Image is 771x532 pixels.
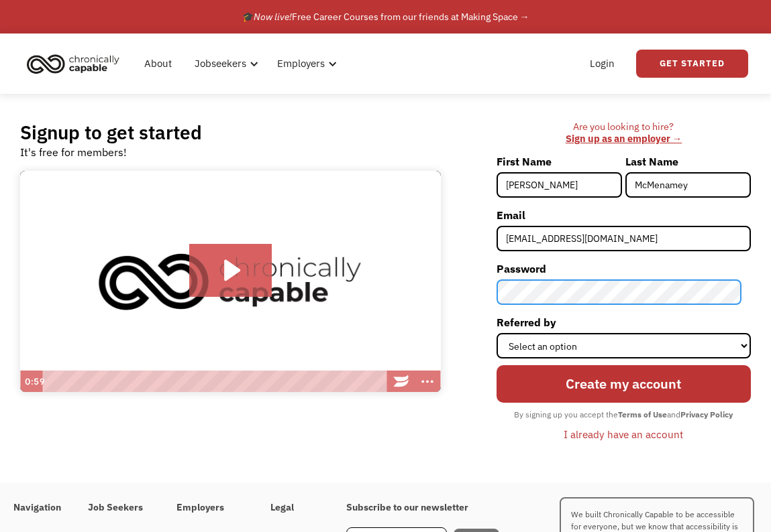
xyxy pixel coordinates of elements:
[346,502,499,514] h4: Subscribe to our newsletter
[680,409,733,419] strong: Privacy Policy
[497,172,622,198] input: Joni
[270,502,319,514] h4: Legal
[554,423,693,446] a: I already have an account
[497,226,751,251] input: john@doe.com
[242,9,529,25] div: 🎓 Free Career Courses from our friends at Making Space →
[136,42,180,85] a: About
[564,426,683,442] div: I already have an account
[187,42,262,85] div: Jobseekers
[415,371,441,393] button: Show more buttons
[582,42,623,85] a: Login
[269,42,341,85] div: Employers
[277,56,325,72] div: Employers
[189,244,271,296] button: Play Video: Introducing Chronically Capable
[23,49,123,78] img: Chronically Capable logo
[13,502,61,514] h4: Navigation
[497,312,751,333] label: Referred by
[497,365,751,403] input: Create my account
[497,151,622,172] label: First Name
[625,151,751,172] label: Last Name
[497,151,751,446] form: Member-Signup-Form
[566,132,682,145] a: Sign up as an employer →
[254,11,292,23] em: Now live!
[497,258,751,279] label: Password
[20,121,202,144] h2: Signup to get started
[23,49,130,78] a: home
[49,371,382,393] div: Playbar
[497,121,751,145] div: Are you looking to hire? ‍
[20,144,127,160] div: It's free for members!
[88,502,150,514] h4: Job Seekers
[389,371,415,393] a: Wistia Logo -- Learn More
[618,409,667,419] strong: Terms of Use
[195,56,246,72] div: Jobseekers
[636,50,748,78] a: Get Started
[497,204,751,226] label: Email
[625,172,751,198] input: Mitchell
[507,406,739,423] div: By signing up you accept the and
[20,171,441,393] img: Introducing Chronically Capable
[176,502,244,514] h4: Employers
